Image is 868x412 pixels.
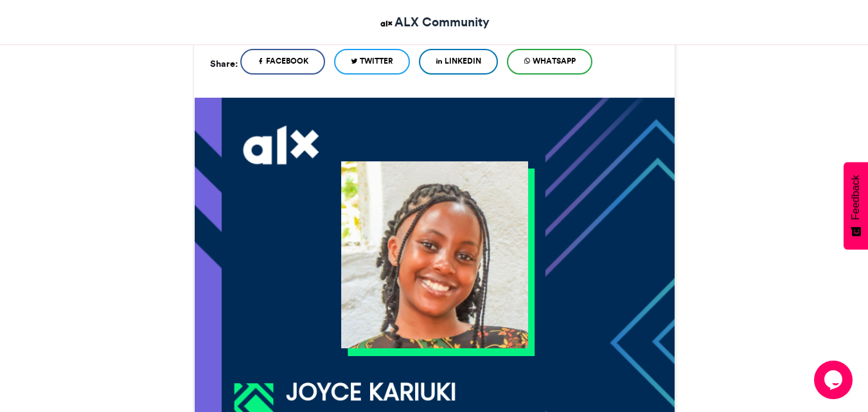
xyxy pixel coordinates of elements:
[814,361,855,399] iframe: chat widget
[334,49,410,75] a: Twitter
[360,55,393,67] span: Twitter
[266,55,308,67] span: Facebook
[850,175,862,220] span: Feedback
[445,55,481,67] span: LinkedIn
[844,162,868,249] button: Feedback - Show survey
[533,55,576,67] span: WhatsApp
[240,49,325,75] a: Facebook
[210,55,238,72] h5: Share:
[378,15,394,31] img: ALX Community
[507,49,592,75] a: WhatsApp
[378,13,490,31] a: ALX Community
[419,49,498,75] a: LinkedIn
